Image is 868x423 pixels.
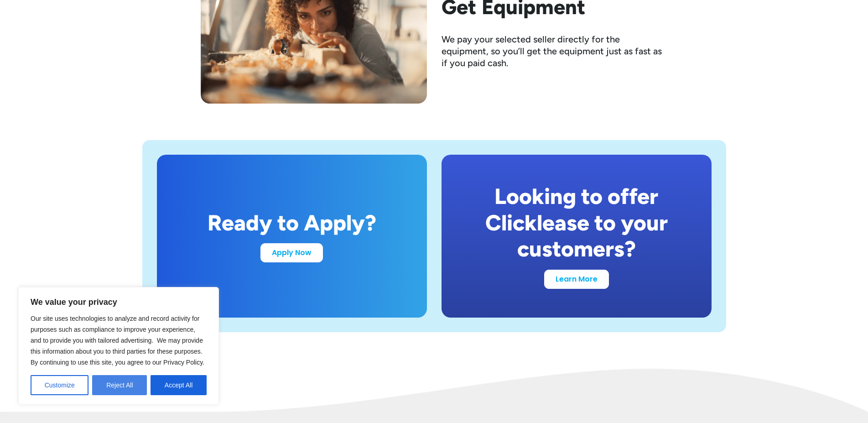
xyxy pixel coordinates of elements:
div: Ready to Apply? [208,210,376,236]
button: Reject All [92,375,147,395]
div: Looking to offer Clicklease to your customers? [463,183,690,262]
a: Learn More [544,270,609,289]
p: We value your privacy [31,297,207,308]
span: Our site uses technologies to analyze and record activity for purposes such as compliance to impr... [31,315,204,366]
a: Apply Now [260,243,323,262]
button: Customize [31,375,88,395]
div: We value your privacy [18,287,219,405]
div: We pay your selected seller directly for the equipment, so you’ll get the equipment just as fast ... [442,33,668,69]
button: Accept All [151,375,207,395]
